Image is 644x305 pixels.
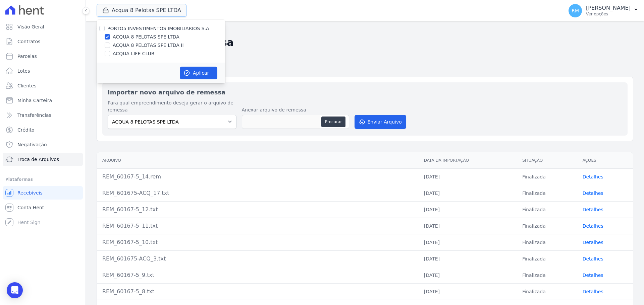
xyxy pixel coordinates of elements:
[17,97,52,104] span: Minha Carteira
[419,218,517,234] td: [DATE]
[3,79,83,92] a: Clientes
[517,250,577,267] td: Finalizada
[113,42,184,49] label: ACQUA 8 PELOTAS SPE LTDA II
[3,123,83,137] a: Crédito
[5,175,80,183] div: Plataformas
[17,204,44,211] span: Conta Hent
[419,201,517,218] td: [DATE]
[107,26,209,31] label: PORTO5 INVESTIMENTOS IMOBILIARIOS S.A
[583,289,603,294] a: Detalhes
[102,173,413,181] div: REM_60167-5_14.rem
[419,267,517,283] td: [DATE]
[583,223,603,229] a: Detalhes
[517,283,577,300] td: Finalizada
[7,282,23,298] div: Open Intercom Messenger
[517,168,577,185] td: Finalizada
[3,108,83,122] a: Transferências
[419,234,517,250] td: [DATE]
[102,271,413,279] div: REM_60167-5_9.txt
[113,33,179,41] label: ACQUA 8 PELOTAS SPE LTDA
[97,4,187,17] button: Acqua 8 Pelotas SPE LTDA
[517,201,577,218] td: Finalizada
[419,152,517,169] th: Data da Importação
[517,185,577,201] td: Finalizada
[97,27,633,34] nav: Breadcrumb
[242,106,349,113] label: Anexar arquivo de remessa
[3,50,83,63] a: Parcelas
[3,153,83,166] a: Troca de Arquivos
[517,267,577,283] td: Finalizada
[321,117,345,127] button: Procurar
[113,50,154,57] label: ACQUA LIFE CLUB
[419,250,517,267] td: [DATE]
[583,273,603,278] a: Detalhes
[17,23,44,30] span: Visão Geral
[97,152,419,169] th: Arquivo
[517,234,577,250] td: Finalizada
[102,222,413,230] div: REM_60167-5_11.txt
[102,255,413,263] div: REM_601675-ACQ_3.txt
[355,115,406,129] button: Enviar Arquivo
[17,189,43,196] span: Recebíveis
[3,64,83,78] a: Lotes
[102,206,413,214] div: REM_60167-5_12.txt
[563,1,644,20] button: RM [PERSON_NAME] Ver opções
[583,207,603,212] a: Detalhes
[586,5,631,11] p: [PERSON_NAME]
[108,88,622,97] h2: Importar novo arquivo de remessa
[419,185,517,201] td: [DATE]
[586,11,631,17] p: Ver opções
[17,82,36,89] span: Clientes
[419,283,517,300] td: [DATE]
[3,201,83,214] a: Conta Hent
[3,94,83,107] a: Minha Carteira
[419,168,517,185] td: [DATE]
[97,36,633,49] h2: Importações de Remessa
[108,99,236,113] label: Para qual empreendimento deseja gerar o arquivo de remessa
[583,256,603,261] a: Detalhes
[17,127,35,133] span: Crédito
[17,68,30,74] span: Lotes
[3,20,83,33] a: Visão Geral
[17,38,40,45] span: Contratos
[572,8,579,13] span: RM
[17,141,47,148] span: Negativação
[3,186,83,200] a: Recebíveis
[102,189,413,197] div: REM_601675-ACQ_17.txt
[102,238,413,246] div: REM_60167-5_10.txt
[583,190,603,196] a: Detalhes
[3,138,83,151] a: Negativação
[583,174,603,179] a: Detalhes
[3,35,83,48] a: Contratos
[517,152,577,169] th: Situação
[102,288,413,296] div: REM_60167-5_8.txt
[583,240,603,245] a: Detalhes
[17,156,59,163] span: Troca de Arquivos
[17,53,37,60] span: Parcelas
[180,67,217,79] button: Aplicar
[17,112,51,119] span: Transferências
[577,152,633,169] th: Ações
[517,218,577,234] td: Finalizada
